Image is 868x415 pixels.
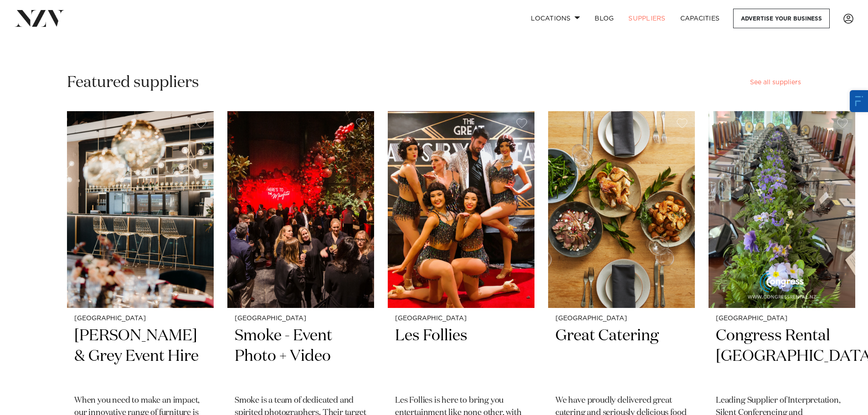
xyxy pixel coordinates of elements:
[750,79,801,86] a: See all suppliers
[673,9,727,28] a: Capacities
[524,9,587,28] a: Locations
[235,315,367,322] small: [GEOGRAPHIC_DATA]
[587,9,621,28] a: BLOG
[555,326,688,387] h2: Great Catering
[555,315,688,322] small: [GEOGRAPHIC_DATA]
[74,326,206,387] h2: [PERSON_NAME] & Grey Event Hire
[621,9,673,28] a: SUPPLIERS
[716,315,848,322] small: [GEOGRAPHIC_DATA]
[395,315,527,322] small: [GEOGRAPHIC_DATA]
[395,326,527,387] h2: Les Follies
[15,10,64,26] img: nzv-logo.png
[733,9,830,28] a: Advertise your business
[716,326,848,387] h2: Congress Rental [GEOGRAPHIC_DATA]
[235,326,367,387] h2: Smoke - Event Photo + Video
[74,315,206,322] small: [GEOGRAPHIC_DATA]
[67,72,199,93] h2: Featured suppliers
